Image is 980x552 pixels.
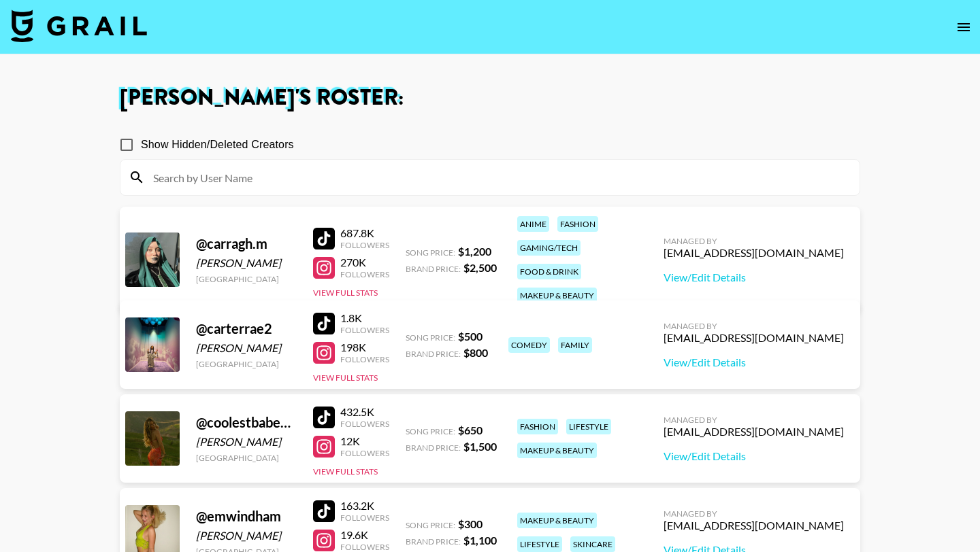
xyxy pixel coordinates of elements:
span: Song Price: [406,247,455,258]
span: Show Hidden/Deleted Creators [141,137,294,153]
div: family [558,337,592,353]
div: Followers [340,325,389,335]
span: Brand Price: [406,443,461,453]
div: [PERSON_NAME] [196,256,297,270]
div: lifestyle [566,419,611,434]
div: Managed By [664,236,844,246]
div: makeup & beauty [517,288,597,303]
div: [PERSON_NAME] [196,529,297,542]
div: comedy [508,337,550,353]
div: Followers [340,240,389,250]
div: Followers [340,542,389,552]
strong: $ 1,100 [463,534,497,547]
div: anime [517,216,549,232]
div: @ carragh.m [196,235,297,252]
button: open drawer [950,14,977,41]
a: View/Edit Details [664,356,844,369]
div: 687.8K [340,226,389,240]
div: 432.5K [340,405,389,419]
button: View Full Stats [313,288,378,298]
strong: $ 800 [463,346,488,359]
strong: $ 500 [458,330,483,343]
h1: [PERSON_NAME] 's Roster: [120,87,860,109]
div: [EMAIL_ADDRESS][DOMAIN_NAME] [664,425,844,438]
div: 19.6K [340,528,389,542]
input: Search by User Name [145,167,851,188]
strong: $ 650 [458,424,483,436]
div: gaming/tech [517,240,581,256]
div: [GEOGRAPHIC_DATA] [196,359,297,369]
div: Managed By [664,321,844,331]
div: [EMAIL_ADDRESS][DOMAIN_NAME] [664,519,844,532]
div: 1.8K [340,311,389,325]
img: Grail Talent [11,10,147,42]
div: Managed By [664,508,844,519]
div: @ carterrae2 [196,320,297,337]
div: fashion [517,419,558,434]
div: [PERSON_NAME] [196,341,297,355]
div: Managed By [664,415,844,425]
div: food & drink [517,264,581,279]
div: Followers [340,448,389,458]
div: fashion [557,216,598,232]
div: 12K [340,434,389,448]
div: skincare [570,536,615,552]
div: 163.2K [340,499,389,513]
div: 270K [340,256,389,269]
div: makeup & beauty [517,443,597,458]
div: @ emwindham [196,508,297,525]
div: 198K [340,341,389,354]
span: Brand Price: [406,349,461,359]
span: Song Price: [406,520,455,530]
div: [EMAIL_ADDRESS][DOMAIN_NAME] [664,246,844,260]
strong: $ 300 [458,517,483,530]
strong: $ 2,500 [463,261,497,274]
span: Brand Price: [406,536,461,547]
button: View Full Stats [313,466,378,477]
button: View Full Stats [313,373,378,383]
div: makeup & beauty [517,513,597,528]
div: Followers [340,354,389,364]
strong: $ 1,500 [463,440,497,453]
span: Song Price: [406,426,455,436]
div: Followers [340,513,389,523]
a: View/Edit Details [664,271,844,284]
div: @ coolestbabeoutthere [196,414,297,431]
div: Followers [340,419,389,429]
strong: $ 1,200 [458,245,491,258]
span: Song Price: [406,332,455,343]
div: lifestyle [517,536,562,552]
span: Brand Price: [406,264,461,274]
div: [PERSON_NAME] [196,435,297,449]
div: [EMAIL_ADDRESS][DOMAIN_NAME] [664,331,844,345]
div: [GEOGRAPHIC_DATA] [196,274,297,284]
a: View/Edit Details [664,449,844,463]
div: [GEOGRAPHIC_DATA] [196,453,297,463]
div: Followers [340,269,389,279]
